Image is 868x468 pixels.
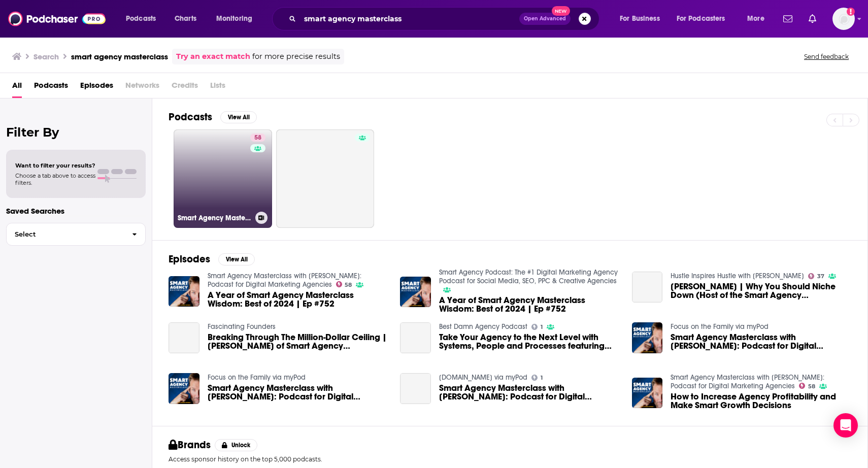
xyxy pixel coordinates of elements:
[671,282,851,299] a: Jason Swenk | Why You Should Niche Down (Host of the Smart Agency Masterclass Podcast) with Alex ...
[336,281,352,287] a: 58
[169,111,212,123] h2: Podcasts
[832,8,855,30] span: Logged in as notablypr
[15,162,95,169] span: Want to filter your results?
[174,129,272,228] a: 58Smart Agency Masterclass with [PERSON_NAME]: Podcast for Digital Marketing Agencies
[524,16,566,21] span: Open Advanced
[34,52,59,61] h3: Search
[439,333,620,350] a: Take Your Agency to the Next Level with Systems, People and Processes featuring Jason Swenk of Sm...
[6,223,146,246] button: Select
[34,77,68,98] a: Podcasts
[439,296,620,313] a: A Year of Smart Agency Masterclass Wisdom: Best of 2024 | Ep #752
[218,253,255,265] button: View All
[254,133,261,143] span: 58
[400,277,431,308] img: A Year of Smart Agency Masterclass Wisdom: Best of 2024 | Ep #752
[169,455,851,463] p: Access sponsor history on the top 5,000 podcasts.
[6,206,146,216] p: Saved Searches
[847,8,855,16] svg: Add a profile image
[208,384,388,401] span: Smart Agency Masterclass with [PERSON_NAME]: Podcast for Digital Marketing Agencies: From Startup...
[671,322,769,331] a: Focus on the Family via myPod
[169,439,211,451] h2: Brands
[169,322,199,353] a: Breaking Through The Million-Dollar Ceiling | Jason Swenk of Smart Agency Masterclass
[805,10,820,27] a: Show notifications dropdown
[632,378,663,409] img: How to Increase Agency Profitability and Make Smart Growth Decisions
[833,413,858,438] div: Open Intercom Messenger
[125,77,159,98] span: Networks
[215,439,258,451] button: Unlock
[439,373,527,382] a: OnePlace.com via myPod
[531,375,543,381] a: 1
[671,282,851,299] span: [PERSON_NAME] | Why You Should Niche Down (Host of the Smart Agency Masterclass Podcast) with [PE...
[8,9,106,28] img: Podchaser - Follow, Share and Rate Podcasts
[439,384,620,401] a: Smart Agency Masterclass with Jason Swenk: Podcast for Digital Marketing Agencies: The CRM Design...
[632,322,663,353] img: Smart Agency Masterclass with Jason Swenk: Podcast for Digital Marketing Agencies: Uncovering the...
[613,11,673,27] button: open menu
[208,333,388,350] a: Breaking Through The Million-Dollar Ceiling | Jason Swenk of Smart Agency Masterclass
[832,8,855,30] button: Show profile menu
[6,125,146,140] h2: Filter By
[252,51,340,62] span: for more precise results
[671,272,804,280] a: Hustle Inspires Hustle with Alex Quin
[208,384,388,401] a: Smart Agency Masterclass with Jason Swenk: Podcast for Digital Marketing Agencies: From Startup t...
[169,253,210,265] h2: Episodes
[210,77,225,98] span: Lists
[119,11,169,27] button: open menu
[209,11,265,27] button: open menu
[439,333,620,350] span: Take Your Agency to the Next Level with Systems, People and Processes featuring [PERSON_NAME] of ...
[208,373,306,382] a: Focus on the Family via myPod
[541,325,543,329] span: 1
[15,172,95,186] span: Choose a tab above to access filters.
[216,12,252,26] span: Monitoring
[169,276,199,307] img: A Year of Smart Agency Masterclass Wisdom: Best of 2024 | Ep #752
[671,333,851,350] a: Smart Agency Masterclass with Jason Swenk: Podcast for Digital Marketing Agencies: Uncovering the...
[439,322,527,331] a: Best Damn Agency Podcast
[220,111,257,123] button: View All
[801,52,852,61] button: Send feedback
[671,373,824,390] a: Smart Agency Masterclass with Jason Swenk: Podcast for Digital Marketing Agencies
[208,322,276,331] a: Fascinating Founders
[808,273,824,279] a: 37
[670,11,740,27] button: open menu
[779,10,796,27] a: Show notifications dropdown
[519,13,571,25] button: Open AdvancedNew
[671,333,851,350] span: Smart Agency Masterclass with [PERSON_NAME]: Podcast for Digital Marketing Agencies: Uncovering t...
[208,291,388,308] a: A Year of Smart Agency Masterclass Wisdom: Best of 2024 | Ep #752
[439,268,618,285] a: Smart Agency Podcast: The #1 Digital Marketing Agency Podcast for Social Media, SEO, PPC & Creati...
[671,392,851,410] a: How to Increase Agency Profitability and Make Smart Growth Decisions
[12,77,22,98] a: All
[282,7,609,30] div: Search podcasts, credits, & more...
[400,373,431,404] a: Smart Agency Masterclass with Jason Swenk: Podcast for Digital Marketing Agencies: The CRM Design...
[677,12,725,26] span: For Podcasters
[169,373,199,404] img: Smart Agency Masterclass with Jason Swenk: Podcast for Digital Marketing Agencies: From Startup t...
[345,283,352,287] span: 58
[208,333,388,350] span: Breaking Through The Million-Dollar Ceiling | [PERSON_NAME] of Smart Agency Masterclass
[168,11,203,27] a: Charts
[747,12,764,26] span: More
[172,77,198,98] span: Credits
[400,322,431,353] a: Take Your Agency to the Next Level with Systems, People and Processes featuring Jason Swenk of Sm...
[7,231,124,238] span: Select
[175,12,196,26] span: Charts
[176,51,250,62] a: Try an exact match
[531,324,543,330] a: 1
[817,274,824,279] span: 37
[552,6,570,16] span: New
[300,11,519,27] input: Search podcasts, credits, & more...
[169,253,255,265] a: EpisodesView All
[620,12,660,26] span: For Business
[541,376,543,380] span: 1
[169,111,257,123] a: PodcastsView All
[178,214,251,222] h3: Smart Agency Masterclass with [PERSON_NAME]: Podcast for Digital Marketing Agencies
[126,12,156,26] span: Podcasts
[80,77,113,98] span: Episodes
